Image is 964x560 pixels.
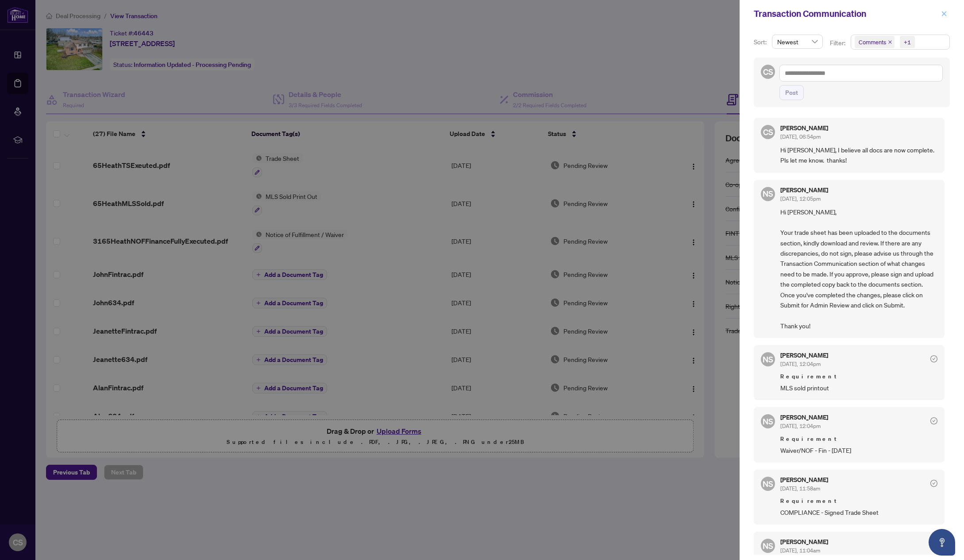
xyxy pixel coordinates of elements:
[34,52,79,58] div: Domain Overview
[777,35,817,48] span: Newest
[930,480,937,487] span: check-circle
[780,497,937,506] span: Requirement
[780,477,828,483] h5: [PERSON_NAME]
[780,187,828,193] h5: [PERSON_NAME]
[780,423,821,429] span: [DATE], 12:04pm
[780,207,937,331] span: Hi [PERSON_NAME], Your trade sheet has been uploaded to the documents section, kindly download an...
[780,445,937,455] span: Waiver/NOF - Fin - [DATE]
[754,37,768,47] p: Sort:
[904,38,911,47] div: +1
[763,415,773,428] span: NS
[754,7,938,20] div: Transaction Communication
[14,14,21,21] img: logo_orange.svg
[779,85,804,100] button: Post
[88,51,95,58] img: tab_keywords_by_traffic_grey.svg
[929,529,955,556] button: Open asap
[780,352,828,358] h5: [PERSON_NAME]
[941,11,947,17] span: close
[25,14,43,21] div: v 4.0.25
[780,125,828,131] h5: [PERSON_NAME]
[763,66,773,78] span: CS
[859,38,886,47] span: Comments
[763,540,773,552] span: NS
[780,435,937,443] span: Requirement
[830,38,847,48] p: Filter:
[24,51,31,58] img: tab_domain_overview_orange.svg
[23,23,147,30] div: Domain: [PERSON_NAME][DOMAIN_NAME]
[763,353,773,366] span: NS
[780,414,828,420] h5: [PERSON_NAME]
[780,195,821,202] span: [DATE], 12:05pm
[14,23,21,30] img: website_grey.svg
[888,40,892,44] span: close
[763,126,773,138] span: CS
[780,539,828,545] h5: [PERSON_NAME]
[780,145,937,166] span: Hi [PERSON_NAME], I believe all docs are now complete. Pls let me know. thanks!
[780,383,937,393] span: MLS sold printout
[98,52,149,58] div: Keywords by Traffic
[780,547,820,554] span: [DATE], 11:04am
[780,485,820,492] span: [DATE], 11:58am
[780,507,937,517] span: COMPLIANCE - Signed Trade Sheet
[780,361,821,367] span: [DATE], 12:04pm
[930,417,937,424] span: check-circle
[780,133,821,140] span: [DATE], 06:54pm
[930,355,937,362] span: check-circle
[780,372,937,381] span: Requirement
[855,36,895,48] span: Comments
[763,478,773,490] span: NS
[763,187,773,200] span: NS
